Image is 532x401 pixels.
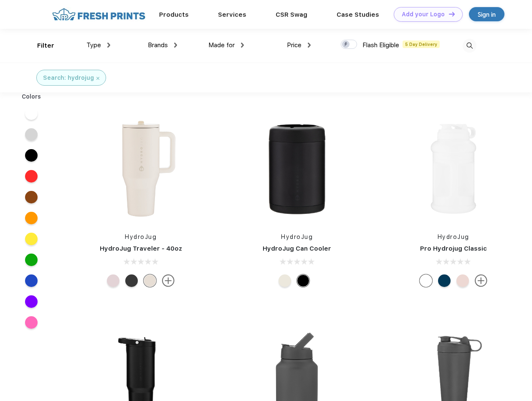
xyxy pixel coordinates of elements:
a: HydroJug Traveler - 40oz [100,245,182,252]
span: 5 Day Delivery [403,41,440,48]
img: func=resize&h=266 [241,113,352,224]
a: Pro Hydrojug Classic [420,245,487,252]
img: dropdown.png [107,43,110,48]
img: dropdown.png [174,43,177,48]
a: HydroJug Can Cooler [263,245,331,252]
img: dropdown.png [308,43,311,48]
div: Pink Sand [456,274,469,287]
img: fo%20logo%202.webp [50,7,148,22]
div: Sign in [478,10,496,19]
div: Navy [438,274,451,287]
a: HydroJug [125,233,157,240]
a: HydroJug [281,233,313,240]
a: HydroJug [438,233,469,240]
img: func=resize&h=266 [398,113,509,224]
img: filter_cancel.svg [96,77,99,80]
a: Products [159,11,189,18]
img: dropdown.png [241,43,244,48]
div: Black [297,274,309,287]
img: more.svg [162,274,175,287]
div: Search: hydrojug [43,74,94,82]
div: Cream [144,274,156,287]
div: Cream [279,274,291,287]
a: Sign in [469,7,504,21]
img: DT [449,12,455,16]
span: Made for [208,41,235,49]
img: desktop_search.svg [463,39,476,53]
span: Type [86,41,101,49]
div: Add your Logo [402,11,445,18]
img: more.svg [475,274,487,287]
div: White [420,274,432,287]
img: func=resize&h=266 [85,113,196,224]
span: Flash Eligible [362,41,399,49]
span: Brands [148,41,168,49]
div: Pink Sand [107,274,119,287]
div: Colors [15,92,48,101]
div: Filter [37,41,54,51]
div: Black [125,274,138,287]
span: Price [287,41,301,49]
